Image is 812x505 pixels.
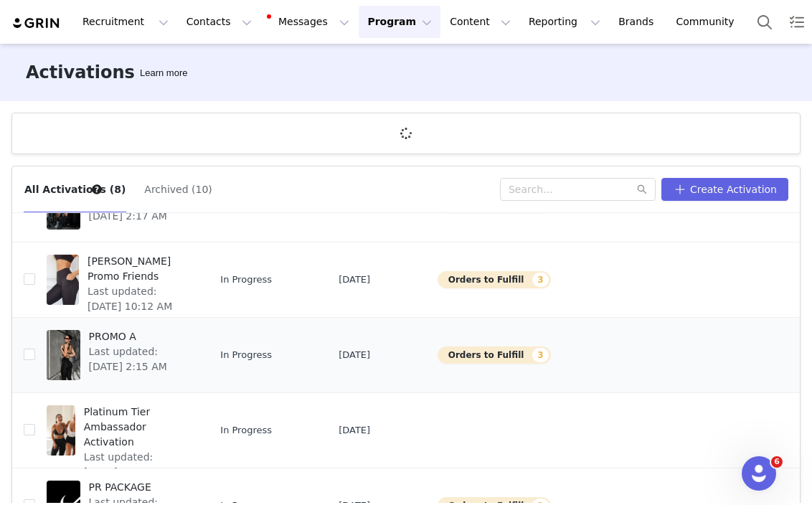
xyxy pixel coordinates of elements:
[520,6,609,38] button: Reporting
[661,178,788,201] button: Create Activation
[220,423,272,438] span: In Progress
[749,6,780,38] button: Search
[359,6,440,38] button: Program
[89,480,189,495] span: PR PACKAGE
[74,6,177,38] button: Recruitment
[89,344,189,374] span: Last updated: [DATE] 2:15 AM
[668,6,750,38] a: Community
[11,16,62,30] img: grin logo
[47,326,197,384] a: PROMO ALast updated: [DATE] 2:15 AM
[47,251,197,308] a: [PERSON_NAME] Promo FriendsLast updated: [DATE] 10:12 AM
[137,66,190,80] div: Tooltip anchor
[84,450,189,480] span: Last updated: [DATE] 5:57 PM
[84,405,189,450] span: Platinum Tier Ambassador Activation
[771,456,783,468] span: 6
[742,456,776,491] iframe: Intercom live chat
[438,271,551,288] button: Orders to Fulfill3
[88,284,189,314] span: Last updated: [DATE] 10:12 AM
[90,183,103,196] div: Tooltip anchor
[178,6,260,38] button: Contacts
[88,254,189,284] span: [PERSON_NAME] Promo Friends
[339,273,370,287] span: [DATE]
[220,348,272,362] span: In Progress
[261,6,358,38] button: Messages
[637,184,647,194] i: icon: search
[47,402,197,459] a: Platinum Tier Ambassador ActivationLast updated: [DATE] 5:57 PM
[26,60,135,85] h3: Activations
[339,423,370,438] span: [DATE]
[220,273,272,287] span: In Progress
[24,178,126,201] button: All Activations (8)
[441,6,519,38] button: Content
[89,329,189,344] span: PROMO A
[339,348,370,362] span: [DATE]
[610,6,666,38] a: Brands
[500,178,656,201] input: Search...
[143,178,212,201] button: Archived (10)
[438,346,551,364] button: Orders to Fulfill3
